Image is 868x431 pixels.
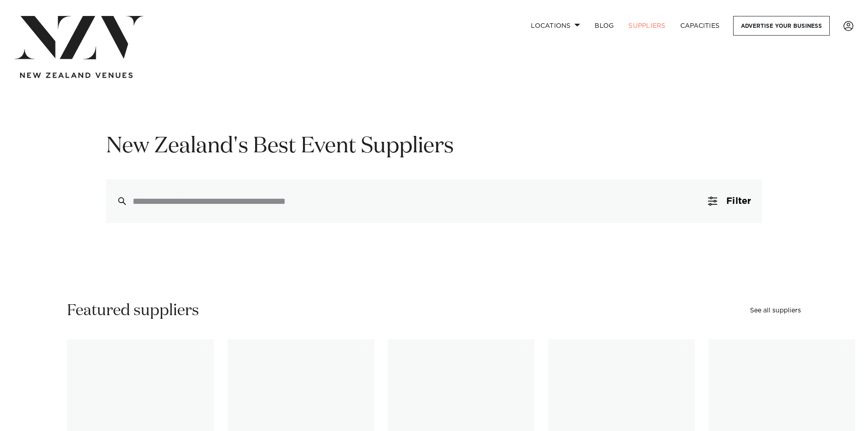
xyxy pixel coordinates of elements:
h2: Featured suppliers [67,301,199,321]
img: new-zealand-venues-text.png [20,73,133,78]
a: See all suppliers [750,307,801,314]
a: Capacities [673,16,727,36]
a: Locations [524,16,587,36]
img: nzv-logo.png [15,16,144,59]
a: SUPPLIERS [621,16,673,36]
span: Filter [726,197,751,206]
h1: New Zealand's Best Event Suppliers [106,132,762,161]
button: Filter [697,179,762,223]
a: Advertise your business [733,16,830,36]
a: BLOG [587,16,621,36]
